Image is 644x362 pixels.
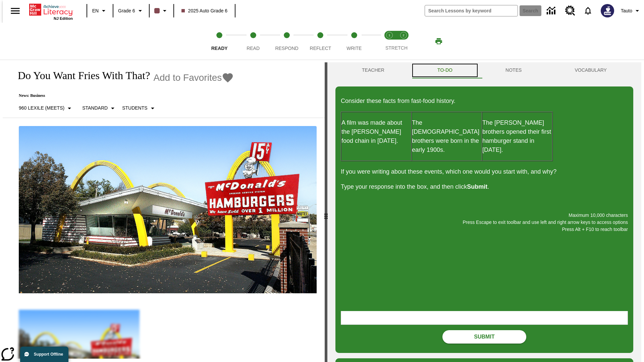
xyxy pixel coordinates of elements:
[482,118,552,155] p: The [PERSON_NAME] brothers opened their first hamburger stand in [DATE].
[29,2,73,20] div: Home
[11,69,150,82] h1: Do You Want Fries With That?
[412,118,482,155] p: The [DEMOGRAPHIC_DATA] brothers were born in the early 1900s.
[341,118,411,145] p: A film was made about the [PERSON_NAME] food chain in [DATE].
[479,62,548,78] button: NOTES
[388,34,390,37] text: 1
[233,23,272,60] button: Read step 2 of 5
[380,23,399,60] button: Stretch Read step 1 of 2
[152,5,171,17] button: Class color is dark brown. Change class color
[19,105,64,112] p: 960 Lexile (Meets)
[11,93,234,98] p: News: Business
[341,212,628,219] p: Maximum 10,000 characters
[335,62,411,78] button: Teacher
[3,5,98,11] body: Maximum 10,000 characters Press Escape to exit toolbar and use left and right arrow keys to acces...
[442,330,526,344] button: Submit
[310,46,331,51] span: Reflect
[5,1,25,21] button: Open side menu
[579,2,597,19] a: Notifications
[402,34,404,37] text: 2
[341,226,628,233] p: Press Alt + F10 to reach toolbar
[92,7,99,14] span: EN
[411,62,479,78] button: TO-DO
[54,16,73,20] span: NJ Edition
[341,167,628,176] p: If you were writing about these events, which one would you start with, and why?
[247,46,260,51] span: Read
[467,183,487,190] strong: Submit
[601,4,614,17] img: Avatar
[335,23,374,60] button: Write step 5 of 5
[327,62,641,362] div: activity
[561,2,579,20] a: Resource Center, Will open in new tab
[341,219,628,226] p: Press Escape to exit toolbar and use left and right arrow keys to access options
[301,23,340,60] button: Reflect step 4 of 5
[153,72,222,83] span: Add to Favorites
[425,5,518,16] input: search field
[267,23,306,60] button: Respond step 3 of 5
[153,72,234,83] button: Add to Favorites - Do You Want Fries With That?
[335,62,633,78] div: Instructional Panel Tabs
[34,352,63,357] span: Support Offline
[16,102,76,114] button: Select Lexile, 960 Lexile (Meets)
[621,7,632,14] span: Tauto
[82,105,108,112] p: Standard
[115,5,147,17] button: Grade: Grade 6, Select a grade
[341,182,628,191] p: Type your response into the box, and then click .
[119,102,159,114] button: Select Student
[200,23,239,60] button: Ready step 1 of 5
[428,35,449,47] button: Print
[548,62,633,78] button: VOCABULARY
[346,46,362,51] span: Write
[597,2,618,19] button: Select a new avatar
[181,7,228,14] span: 2025 Auto Grade 6
[211,46,228,51] span: Ready
[618,5,644,17] button: Profile/Settings
[325,62,327,362] div: Press Enter or Spacebar and then press right and left arrow keys to move the slider
[79,102,119,114] button: Scaffolds, Standard
[385,45,408,51] span: STRETCH
[3,62,325,359] div: reading
[394,23,413,60] button: Stretch Respond step 2 of 2
[275,46,298,51] span: Respond
[118,7,135,14] span: Grade 6
[89,5,111,17] button: Language: EN, Select a language
[122,105,147,112] p: Students
[341,97,628,106] p: Consider these facts from fast-food history.
[543,2,561,20] a: Data Center
[20,347,68,362] button: Support Offline
[19,126,317,294] img: One of the first McDonald's stores, with the iconic red sign and golden arches.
